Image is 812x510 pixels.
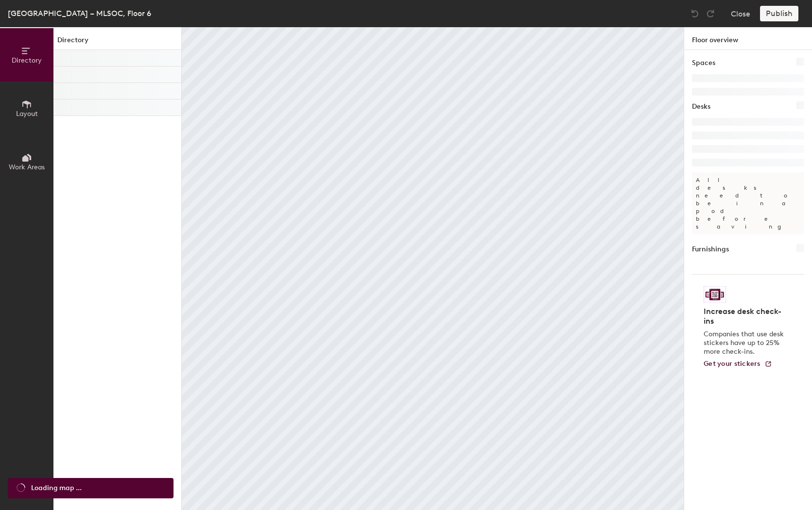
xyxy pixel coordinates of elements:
[704,286,726,303] img: Sticker logo
[731,6,750,21] button: Close
[704,330,787,356] p: Companies that use desk stickers have up to 25% more check-ins.
[9,163,45,171] span: Work Areas
[704,307,787,326] h4: Increase desk check-ins
[684,27,812,50] h1: Floor overview
[8,7,151,19] div: [GEOGRAPHIC_DATA] – MLSOC, Floor 6
[31,483,82,494] span: Loading map ...
[692,101,710,112] h1: Desks
[704,360,772,368] a: Get your stickers
[690,9,700,18] img: Undo
[692,244,729,255] h1: Furnishings
[692,172,804,234] p: All desks need to be in a pod before saving
[182,27,684,510] canvas: Map
[704,360,760,368] span: Get your stickers
[706,9,715,18] img: Redo
[12,56,42,65] span: Directory
[692,58,715,68] h1: Spaces
[16,110,38,118] span: Layout
[53,35,181,50] h1: Directory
